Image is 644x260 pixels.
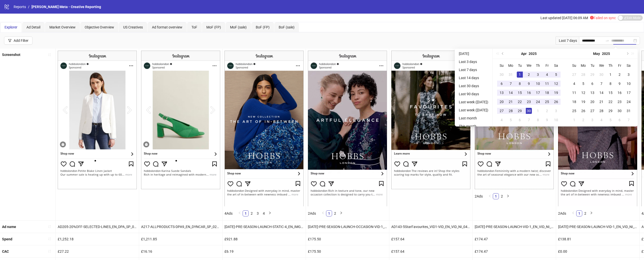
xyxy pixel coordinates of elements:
td: 2025-04-08 [515,79,524,88]
button: right [505,193,511,199]
div: 19 [553,90,559,96]
th: Tu [515,61,524,70]
th: Su [497,61,506,70]
img: Screenshot 120225702039010624 [141,51,220,189]
span: Failed on sync [590,16,616,20]
td: 2025-05-01 [533,106,542,115]
td: 2025-05-08 [533,115,542,124]
div: 25 [544,99,550,105]
div: £157.64 [389,233,472,245]
div: 22 [607,99,614,105]
div: 10 [553,117,559,123]
div: Last 7 days [556,37,579,45]
b: Screenshot [2,53,20,57]
td: 2025-03-30 [497,70,506,79]
span: swap-right [605,39,609,43]
span: MoF (sale) [230,25,247,29]
span: 2 Ads [308,211,316,215]
div: 20 [499,99,505,105]
div: 26 [580,108,586,114]
span: left [321,211,325,214]
div: 8 [517,81,523,87]
td: 2025-05-24 [624,97,633,106]
span: BoF (FP) [256,25,270,29]
div: 5 [580,81,586,87]
span: sort-ascending [48,225,51,228]
div: £16.16 [139,245,222,257]
button: right [588,210,594,216]
td: 2025-05-25 [570,106,579,115]
div: 2 [526,72,532,78]
td: 2025-05-12 [579,88,588,97]
div: 31 [626,108,632,114]
div: 29 [607,108,614,114]
td: 2025-06-03 [588,115,597,124]
span: US Creatives [123,25,143,29]
td: 2025-05-04 [497,115,506,124]
td: 2025-05-31 [624,106,633,115]
button: Choose a month [593,49,600,59]
td: 2025-04-01 [515,70,524,79]
div: 4 [598,117,604,123]
div: 8 [607,81,614,87]
div: 7 [508,81,514,87]
li: Last 30 days [457,83,490,89]
td: 2025-05-26 [579,106,588,115]
div: 16 [617,90,623,96]
div: 23 [526,99,532,105]
div: 4 [571,81,577,87]
td: 2025-05-07 [597,79,606,88]
span: sort-ascending [48,249,51,253]
td: 2025-04-20 [497,97,506,106]
th: Sa [552,61,561,70]
a: 1 [243,211,248,216]
td: 2025-05-03 [552,106,561,115]
div: 3 [535,72,541,78]
td: 2025-05-04 [570,79,579,88]
div: A217-ALLPRODUCTS-DPA9_EN_DYNCAR_SP_02052025_F_CC_SC1_None_BAU [139,221,222,233]
div: 21 [598,99,604,105]
div: 14 [508,90,514,96]
span: sort-ascending [48,53,51,56]
div: 30 [617,108,623,114]
div: 18 [544,90,550,96]
div: 15 [517,90,523,96]
td: 2025-05-21 [597,97,606,106]
div: 11 [544,81,550,87]
a: 3 [255,211,261,216]
div: 27 [499,108,505,114]
td: 2025-04-13 [497,88,506,97]
div: 1 [517,72,523,78]
td: 2025-04-25 [542,97,552,106]
div: 9 [544,117,550,123]
div: 4 [544,72,550,78]
div: 1 [571,117,577,123]
div: 28 [580,72,586,78]
div: 20 [589,99,595,105]
li: Previous Page [320,210,326,216]
span: exclamation-circle [590,16,594,19]
div: 10 [535,81,541,87]
li: Previous Page [570,210,576,216]
td: 2025-04-28 [506,106,515,115]
td: 2025-04-02 [524,70,533,79]
td: 2025-04-16 [524,88,533,97]
td: 2025-05-15 [606,88,615,97]
td: 2025-06-02 [579,115,588,124]
div: 7 [626,117,632,123]
div: 28 [598,108,604,114]
td: 2025-05-18 [570,97,579,106]
img: Screenshot 120231763439140624 [558,51,637,206]
span: MoF (FP) [206,25,221,29]
div: 27 [571,72,577,78]
td: 2025-04-06 [497,79,506,88]
span: right [340,211,343,214]
td: 2025-04-11 [542,79,552,88]
li: 1 [326,210,332,216]
li: 1 [493,193,499,199]
button: Add Filter [4,37,33,45]
th: Sa [624,61,633,70]
td: 2025-04-27 [497,106,506,115]
div: 15 [607,90,614,96]
button: Choose a month [521,49,527,59]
